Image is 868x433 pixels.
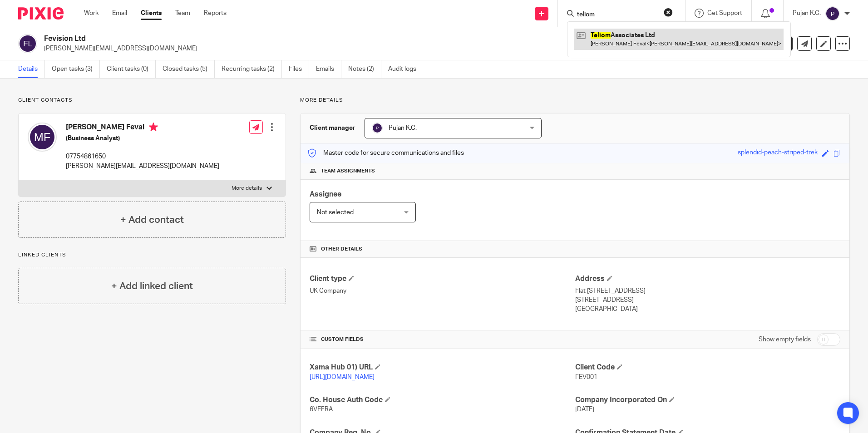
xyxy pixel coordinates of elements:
[175,9,190,18] a: Team
[310,123,355,133] h3: Client manager
[793,9,821,18] p: Pujan K.C.
[372,123,383,133] img: svg%3E
[759,335,811,344] label: Show empty fields
[310,374,375,380] a: [URL][DOMAIN_NAME]
[307,148,464,157] p: Master code for secure communications and files
[163,60,215,78] a: Closed tasks (5)
[18,7,64,20] img: Pixie
[707,10,742,16] span: Get Support
[575,395,840,405] h4: Company Incorporated On
[112,9,127,18] a: Email
[149,123,158,132] i: Primary
[310,406,333,413] span: 6VEFRA
[44,44,726,53] p: [PERSON_NAME][EMAIL_ADDRESS][DOMAIN_NAME]
[18,34,37,53] img: svg%3E
[575,374,597,380] span: FEV001
[575,363,840,372] h4: Client Code
[316,60,341,78] a: Emails
[52,60,100,78] a: Open tasks (3)
[66,162,219,171] p: [PERSON_NAME][EMAIL_ADDRESS][DOMAIN_NAME]
[664,8,673,17] button: Clear
[575,295,840,305] p: [STREET_ADDRESS]
[575,286,840,295] p: Flat [STREET_ADDRESS]
[66,123,219,134] h4: [PERSON_NAME] Feval
[310,395,575,405] h4: Co. House Auth Code
[232,185,262,192] p: More details
[321,167,375,175] span: Team assignments
[300,97,850,104] p: More details
[222,60,282,78] a: Recurring tasks (2)
[107,60,156,78] a: Client tasks (0)
[576,11,658,19] input: Search
[84,9,99,18] a: Work
[317,209,354,216] span: Not selected
[388,60,423,78] a: Audit logs
[204,9,227,18] a: Reports
[120,213,184,227] h4: + Add contact
[348,60,381,78] a: Notes (2)
[825,6,840,21] img: svg%3E
[141,9,162,18] a: Clients
[321,246,362,253] span: Other details
[575,305,840,314] p: [GEOGRAPHIC_DATA]
[310,286,575,295] p: UK Company
[28,123,57,152] img: svg%3E
[289,60,309,78] a: Files
[18,251,286,259] p: Linked clients
[66,152,219,161] p: 07754861650
[738,148,818,158] div: splendid-peach-striped-trek
[389,125,417,131] span: Pujan K.C.
[310,274,575,284] h4: Client type
[66,134,219,143] h5: (Business Analyst)
[18,60,45,78] a: Details
[310,191,341,198] span: Assignee
[575,274,840,284] h4: Address
[111,279,193,293] h4: + Add linked client
[575,406,594,413] span: [DATE]
[18,97,286,104] p: Client contacts
[310,363,575,372] h4: Xama Hub 01) URL
[44,34,590,44] h2: Fevision Ltd
[310,336,575,343] h4: CUSTOM FIELDS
